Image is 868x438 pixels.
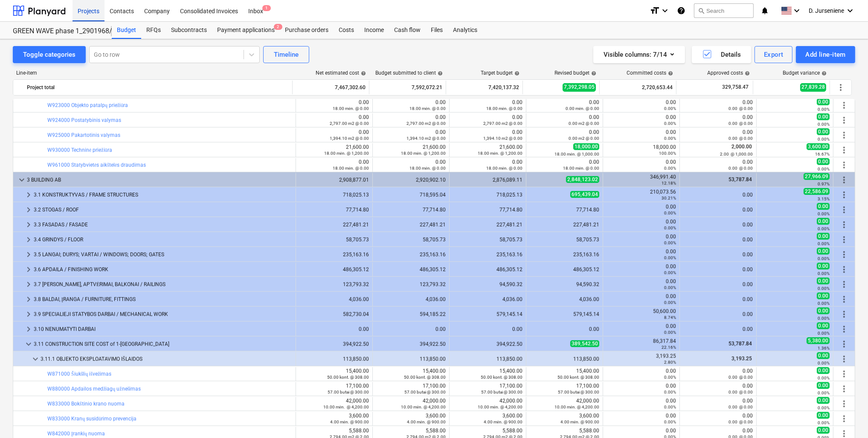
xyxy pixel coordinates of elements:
small: 0.00 m2 @ 0.00 [569,121,599,126]
div: Timeline [274,49,299,60]
span: keyboard_arrow_right [23,294,34,305]
div: 0.00 [530,326,599,332]
a: Costs [334,22,359,39]
button: Toggle categories [13,46,86,63]
span: keyboard_arrow_right [23,309,34,319]
a: Subcontracts [166,22,212,39]
div: Target budget [481,70,520,76]
div: 94,590.32 [530,281,599,287]
small: 0.00% [664,166,676,171]
div: 21,600.00 [453,144,523,156]
div: 0.00 [453,159,523,171]
div: 486,305.12 [530,267,599,273]
div: 0.00 [683,99,753,111]
div: 0.00 [683,114,753,126]
a: RFQs [141,22,166,39]
div: 0.00 [299,114,369,126]
div: 2,720,653.44 [603,81,673,94]
small: 0.00% [818,301,830,306]
div: 0.00 [453,129,523,141]
span: More actions [839,249,849,260]
div: 3.3 FASADAS / FASADE [34,218,292,232]
div: 0.00 [530,99,599,111]
div: 0.00 [607,159,676,171]
div: Add line-item [805,49,846,60]
a: Payment applications2 [212,22,280,39]
small: 30.21% [662,196,676,200]
span: More actions [836,82,846,93]
div: 77,714.80 [299,207,369,213]
div: 718,025.13 [299,192,369,198]
div: 0.00 [683,267,753,273]
div: 0.00 [683,252,753,258]
span: help [359,71,366,76]
small: 0.00% [664,226,676,230]
div: Export [764,49,784,60]
span: 22,586.09 [804,188,830,195]
span: 0.00 [817,307,830,314]
div: 486,305.12 [376,267,446,273]
div: 77,714.80 [453,207,523,213]
small: 2.00 @ 1,000.00 [720,152,753,157]
div: 94,590.32 [453,281,523,287]
div: 4,036.00 [530,296,599,302]
div: 0.00 [607,204,676,216]
a: W923000 Objekto patalpų priežiūra [47,102,128,108]
small: 0.00% [818,256,830,261]
small: 0.00% [818,122,830,127]
div: 3 BUILDING AB [27,173,292,187]
span: More actions [839,324,849,334]
span: keyboard_arrow_right [23,264,34,275]
div: 0.00 [607,219,676,231]
small: 0.00% [664,241,676,245]
span: 695,439.04 [570,191,599,198]
i: Knowledge base [677,6,685,16]
div: 718,025.13 [453,192,523,198]
div: Budget submitted to client [375,70,443,76]
span: More actions [839,145,849,155]
div: 0.00 [607,293,676,305]
small: 8.74% [664,315,676,320]
span: More actions [839,190,849,200]
small: 1,394.10 m2 @ 0.00 [330,136,369,141]
div: 0.00 [453,99,523,111]
div: 227,481.21 [453,222,523,228]
span: keyboard_arrow_right [23,235,34,245]
span: 0.00 [817,248,830,255]
small: 100.00% [659,151,676,156]
i: keyboard_arrow_down [845,6,855,16]
small: 18.00 mėn. @ 0.00 [486,166,523,171]
div: 3.7 [PERSON_NAME], APTVĖRIMAI, BALKONAI / RAILINGS [34,278,292,291]
i: keyboard_arrow_down [660,6,670,16]
small: 18.00 mėn. @ 1,200.00 [478,151,523,156]
small: 0.00 @ 0.00 [729,166,753,171]
span: help [820,71,827,76]
small: 0.00% [664,106,676,111]
div: 0.00 [376,129,446,141]
div: 0.00 [530,114,599,126]
span: 0.00 [817,128,830,135]
a: Budget [112,22,141,39]
div: Analytics [448,22,482,39]
div: 123,793.32 [376,281,446,287]
div: 0.00 [607,264,676,276]
span: 0.00 [817,99,830,105]
div: 7,420,137.32 [450,81,519,94]
div: 58,705.73 [530,237,599,243]
small: 18.00 mėn. @ 1,200.00 [324,151,369,156]
div: 0.00 [376,114,446,126]
small: 0.00% [818,137,830,142]
div: 0.00 [299,159,369,171]
button: Add line-item [796,46,855,63]
div: 3.10 NENUMATYTI DARBAI [34,322,292,336]
a: W842000 Įrankių nuoma [47,431,105,437]
iframe: Chat Widget [825,397,868,438]
span: search [698,7,705,14]
div: Project total [27,81,289,94]
div: 579,145.14 [530,311,599,317]
a: Purchase orders [280,22,334,39]
div: Income [359,22,389,39]
a: W925000 Pakartotinis valymas [47,132,120,138]
a: W880000 Apdailos medžiagų užnešimas [47,386,141,392]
